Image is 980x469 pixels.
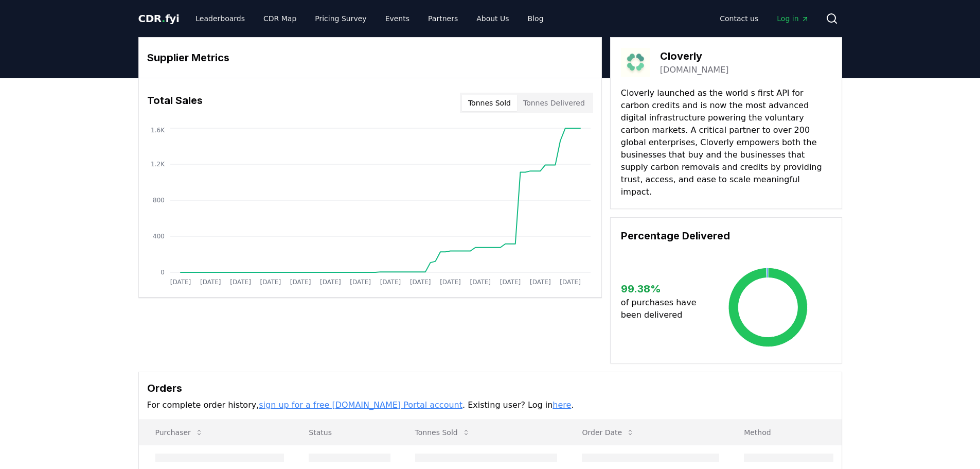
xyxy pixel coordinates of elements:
[711,9,817,28] nav: Main
[468,9,517,28] a: About Us
[621,228,831,244] h3: Percentage Delivered
[187,9,551,28] nav: Main
[380,279,401,286] tspan: [DATE]
[170,279,191,286] tspan: [DATE]
[147,422,211,443] button: Purchaser
[777,13,809,24] span: Log in
[530,279,551,286] tspan: [DATE]
[147,380,833,396] h3: Orders
[153,197,165,204] tspan: 800
[470,279,491,286] tspan: [DATE]
[621,297,705,321] p: of purchases have been delivered
[320,279,341,286] tspan: [DATE]
[187,9,253,28] a: Leaderboards
[660,48,729,64] h3: Cloverly
[517,95,591,111] button: Tonnes Delivered
[500,279,521,286] tspan: [DATE]
[621,48,650,77] img: Cloverly-logo
[462,95,517,111] button: Tonnes Sold
[162,12,165,25] span: .
[230,279,251,286] tspan: [DATE]
[151,161,165,168] tspan: 1.2K
[440,279,461,286] tspan: [DATE]
[200,279,221,286] tspan: [DATE]
[520,9,552,28] a: Blog
[300,427,390,438] p: Status
[660,64,729,76] a: [DOMAIN_NAME]
[147,50,593,65] h3: Supplier Metrics
[255,9,305,28] a: CDR Map
[147,93,203,113] h3: Total Sales
[407,422,478,443] button: Tonnes Sold
[769,9,817,28] a: Log in
[377,9,418,28] a: Events
[553,400,571,410] a: here
[409,279,431,286] tspan: [DATE]
[290,279,311,286] tspan: [DATE]
[307,9,375,28] a: Pricing Survey
[574,422,643,443] button: Order Date
[350,279,371,286] tspan: [DATE]
[138,11,180,26] a: CDR.fyi
[420,9,466,28] a: Partners
[259,400,462,410] a: sign up for a free [DOMAIN_NAME] Portal account
[621,281,705,297] h3: 99.38 %
[260,279,281,286] tspan: [DATE]
[736,427,833,438] p: Method
[161,269,165,276] tspan: 0
[621,87,831,198] p: Cloverly launched as the world s first API for carbon credits and is now the most advanced digita...
[147,399,833,411] p: For complete order history, . Existing user? Log in .
[711,9,767,28] a: Contact us
[153,233,165,240] tspan: 400
[138,12,180,25] span: CDR fyi
[560,279,581,286] tspan: [DATE]
[151,127,165,134] tspan: 1.6K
